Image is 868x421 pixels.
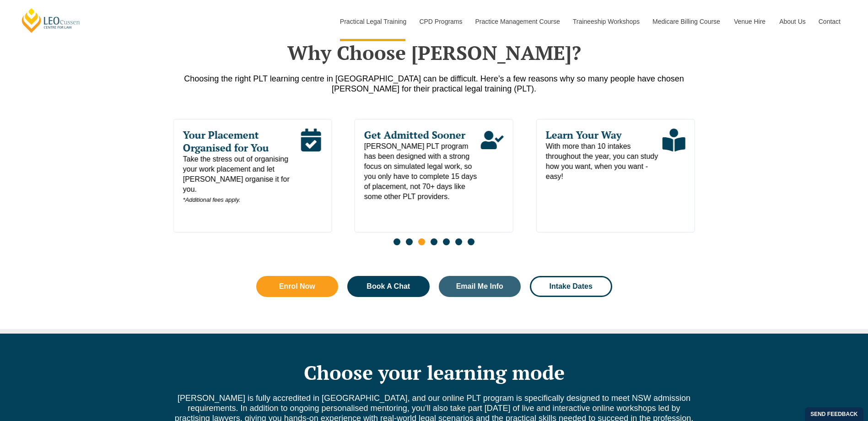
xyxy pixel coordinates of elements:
[456,283,503,290] span: Email Me Info
[443,238,450,245] span: Go to slide 5
[394,238,400,245] span: Go to slide 1
[256,276,339,297] a: Enrol Now
[431,238,437,245] span: Go to slide 4
[333,2,413,41] a: Practical Legal Training
[727,2,772,41] a: Venue Hire
[662,129,685,182] div: Read More
[173,119,695,251] div: Slides
[364,129,481,141] span: Get Admitted Sooner
[412,2,468,41] a: CPD Programs
[536,119,695,232] div: 5 / 7
[481,129,504,202] div: Read More
[530,276,612,297] a: Intake Dates
[367,283,410,290] span: Book A Chat
[566,2,646,41] a: Traineeship Workshops
[439,276,521,297] a: Email Me Info
[550,283,593,290] span: Intake Dates
[183,129,299,154] span: Your Placement Organised for You
[173,74,695,94] p: Choosing the right PLT learning centre in [GEOGRAPHIC_DATA] can be difficult. Here’s a few reason...
[355,119,513,232] div: 4 / 7
[546,141,663,182] span: With more than 10 intakes throughout the year, you can study how you want, when you want - easy!
[646,2,727,41] a: Medicare Billing Course
[183,154,299,205] span: Take the stress out of organising your work placement and let [PERSON_NAME] organise it for you.
[812,2,847,41] a: Contact
[173,41,695,64] h2: Why Choose [PERSON_NAME]?
[173,119,332,232] div: 3 / 7
[455,238,462,245] span: Go to slide 6
[364,141,481,202] span: [PERSON_NAME] PLT program has been designed with a strong focus on simulated legal work, so you o...
[468,238,474,245] span: Go to slide 7
[546,129,663,141] span: Learn Your Way
[406,238,413,245] span: Go to slide 2
[418,238,425,245] span: Go to slide 3
[279,283,315,290] span: Enrol Now
[772,2,812,41] a: About Us
[469,2,566,41] a: Practice Management Course
[21,7,81,33] a: [PERSON_NAME] Centre for Law
[183,196,240,203] em: *Additional fees apply.
[347,276,430,297] a: Book A Chat
[173,361,695,384] h2: Choose your learning mode
[299,129,322,205] div: Read More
